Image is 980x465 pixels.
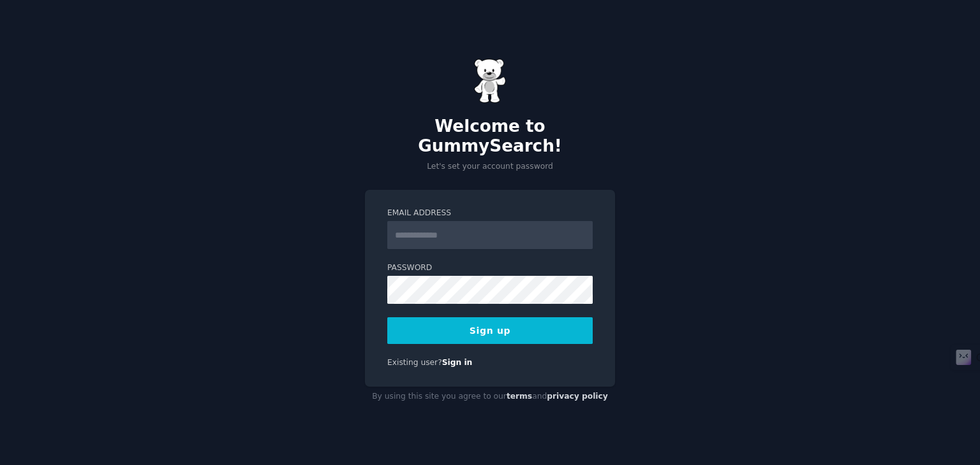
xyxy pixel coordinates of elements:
[387,262,593,274] label: Password
[365,161,615,173] p: Let's set your account password
[365,117,615,157] h2: Welcome to GummySearch!
[365,387,615,407] div: By using this site you agree to our and
[387,208,593,219] label: Email Address
[507,392,532,401] a: terms
[442,358,473,367] a: Sign in
[547,392,608,401] a: privacy policy
[474,59,506,103] img: Gummy Bear
[387,358,442,367] span: Existing user?
[387,317,593,344] button: Sign up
